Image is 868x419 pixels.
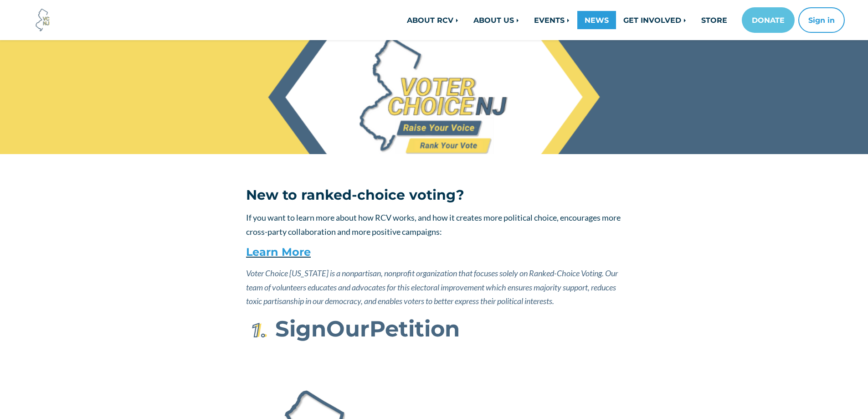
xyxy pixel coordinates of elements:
[246,211,622,238] p: If you want to learn more about how RCV works, and how it creates more political choice, encourag...
[246,245,311,259] a: Learn More
[616,11,694,29] a: GET INVOLVED
[246,319,269,342] img: First
[246,187,622,203] h3: New to ranked-choice voting?
[326,315,370,342] span: Our
[275,315,460,342] strong: Sign Petition
[466,11,527,29] a: ABOUT US
[527,11,577,29] a: EVENTS
[694,11,734,29] a: STORE
[31,8,55,32] img: Voter Choice NJ
[742,7,795,33] a: DONATE
[239,7,845,33] nav: Main navigation
[400,11,466,29] a: ABOUT RCV
[798,7,845,33] button: Sign in or sign up
[577,11,616,29] a: NEWS
[246,268,618,306] em: Voter Choice [US_STATE] is a nonpartisan, nonprofit organization that focuses solely on Ranked-Ch...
